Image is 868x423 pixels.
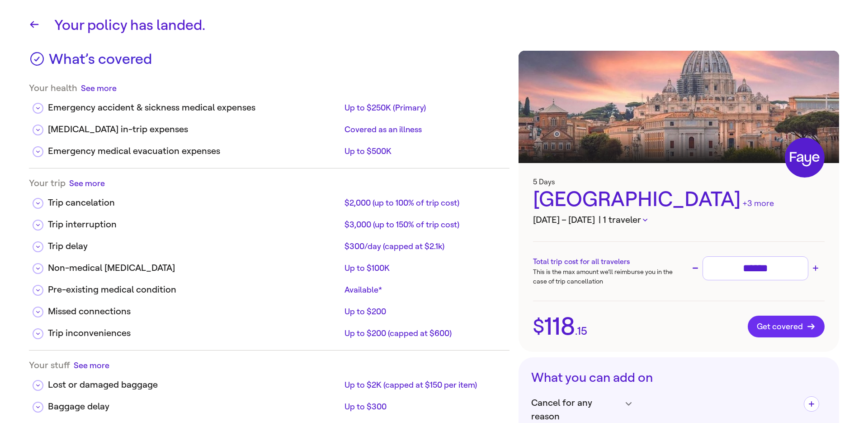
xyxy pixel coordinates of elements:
[29,298,509,319] div: Missed connectionsUp to $200
[48,261,341,275] div: Non-medical [MEDICAL_DATA]
[48,327,341,340] div: Trip inconveniences
[531,370,826,385] h3: What you can add on
[29,94,509,115] div: Emergency accident & sickness medical expensesUp to $250K (Primary)
[29,371,509,393] div: Lost or damaged baggageUp to $2K (capped at $150 per item)
[48,101,341,115] div: Emergency accident & sickness medical expenses
[575,326,577,336] span: .
[48,123,341,136] div: [MEDICAL_DATA] in-trip expenses
[344,241,502,252] div: $300/day (capped at $2.1k)
[54,14,839,36] h1: Your policy has landed.
[748,316,825,337] button: Get covered
[533,213,825,227] h3: [DATE] – [DATE]
[81,82,117,94] button: See more
[29,232,509,254] div: Trip delay$300/day (capped at $2.1k)
[533,317,544,336] span: $
[344,219,502,230] div: $3,000 (up to 150% of trip cost)
[344,124,502,135] div: Covered as an illness
[49,51,152,73] h3: What’s covered
[48,400,341,413] div: Baggage delay
[810,263,821,274] button: Increase trip cost
[533,178,825,186] h3: 5 Days
[544,314,575,339] span: 118
[48,283,341,297] div: Pre-existing medical condition
[533,186,825,213] div: [GEOGRAPHIC_DATA]
[29,254,509,276] div: Non-medical [MEDICAL_DATA]Up to $100K
[29,137,509,159] div: Emergency medical evacuation expensesUp to $500K
[599,213,647,227] button: | 1 traveler
[48,305,341,318] div: Missed connections
[29,189,509,211] div: Trip cancelation$2,000 (up to 100% of trip cost)
[48,196,341,210] div: Trip cancelation
[29,276,509,298] div: Pre-existing medical conditionAvailable*
[577,326,587,336] span: 15
[533,256,679,267] h3: Total trip cost for all travelers
[69,178,105,189] button: See more
[690,263,701,274] button: Decrease trip cost
[344,102,502,113] div: Up to $250K (Primary)
[344,401,502,412] div: Up to $300
[74,360,109,371] button: See more
[29,178,509,189] div: Your trip
[48,144,341,158] div: Emergency medical evacuation expenses
[29,115,509,137] div: [MEDICAL_DATA] in-trip expensesCovered as an illness
[344,328,502,339] div: Up to $200 (capped at $600)
[344,146,502,157] div: Up to $500K
[48,240,341,253] div: Trip delay
[707,260,804,276] input: Trip cost
[344,306,502,317] div: Up to $200
[29,211,509,232] div: Trip interruption$3,000 (up to 150% of trip cost)
[344,284,502,295] div: Available*
[48,218,341,231] div: Trip interruption
[757,322,816,331] span: Get covered
[48,378,341,392] div: Lost or damaged baggage
[29,82,509,94] div: Your health
[344,380,502,390] div: Up to $2K (capped at $150 per item)
[29,360,509,371] div: Your stuff
[344,197,502,208] div: $2,000 (up to 100% of trip cost)
[29,393,509,414] div: Baggage delayUp to $300
[344,263,502,274] div: Up to $100K
[533,267,679,286] p: This is the max amount we’ll reimburse you in the case of trip cancellation
[804,396,819,412] button: Add
[742,197,774,210] div: +3 more
[29,319,509,341] div: Trip inconveniencesUp to $200 (capped at $600)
